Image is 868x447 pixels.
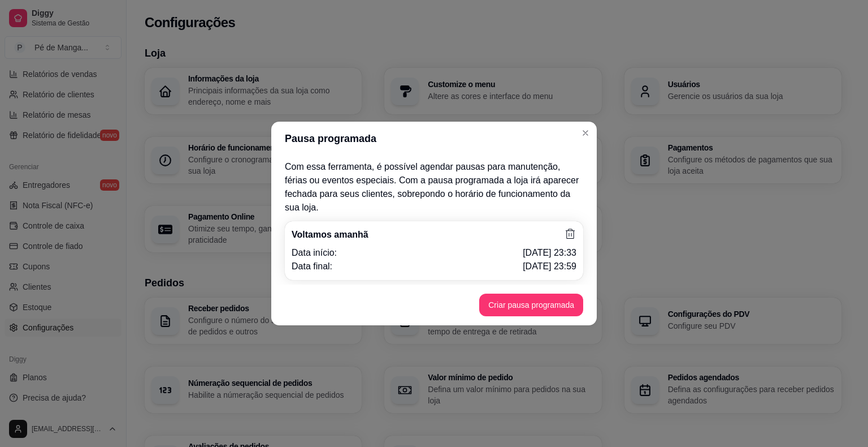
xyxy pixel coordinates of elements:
p: Com essa ferramenta, é possível agendar pausas para manutenção, férias ou eventos especiais. Com ... [285,160,583,214]
p: Data final: [292,260,332,273]
p: Data início: [292,246,337,260]
header: Pausa programada [271,122,597,156]
button: Close [576,124,594,142]
p: [DATE] 23:33 [523,246,576,260]
p: [DATE] 23:59 [523,260,576,273]
p: Voltamos amanhã [292,228,368,242]
button: Criar pausa programada [479,294,583,316]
